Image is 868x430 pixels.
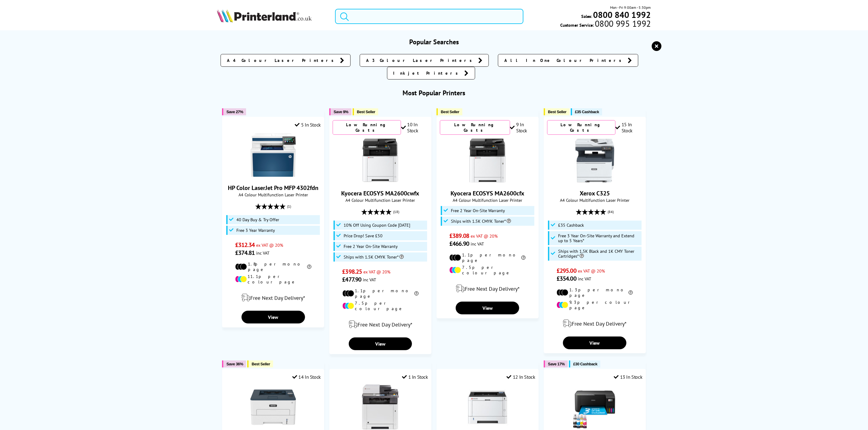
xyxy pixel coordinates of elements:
[334,110,348,114] span: Save 9%
[353,108,379,115] button: Best Seller
[344,255,404,259] span: Ships with 1.5K CMYK Toner*
[363,277,376,283] span: inc VAT
[342,300,419,311] li: 7.5p per colour page
[451,189,524,197] a: Kyocera ECOSYS MA2600cfx
[449,240,469,248] span: £466.90
[451,219,511,224] span: Ships with 1.5K CMYK Toner*
[329,108,351,115] button: Save 9%
[333,197,428,203] span: A4 Colour Multifunction Laser Printer
[217,38,651,46] h3: Popular Searches
[235,274,311,285] li: 11.1p per colour page
[226,110,243,114] span: Save 27%
[575,110,599,114] span: £35 Cashback
[572,138,618,183] img: Xerox C325
[344,223,410,228] span: 10% Off Using Coupon Code [DATE]
[465,384,510,430] img: Kyocera ECOSYS PA4000x
[498,54,638,67] a: All In One Colour Printers
[236,228,275,233] span: Free 3 Year Warranty
[507,374,535,380] div: 12 In Stock
[235,249,255,257] span: £374.81
[358,178,403,185] a: Kyocera ECOSYS MA2600cwfx
[393,206,400,218] span: (18)
[342,268,362,276] span: £398.25
[558,233,640,243] span: Free 3 Year On-Site Warranty and Extend up to 5 Years*
[256,242,283,248] span: ex VAT @ 20%
[449,232,469,240] span: £389.08
[608,206,614,218] span: (84)
[572,384,618,430] img: Epson EcoTank ET-2862
[580,189,610,197] a: Xerox C325
[573,362,597,366] span: £30 Cashback
[465,138,510,183] img: Kyocera ECOSYS MA2600cfx
[250,173,296,179] a: HP Color LaserJet Pro MFP 4302fdn
[226,362,243,366] span: Save 36%
[292,374,321,380] div: 14 In Stock
[557,287,633,298] li: 1.3p per mono page
[465,178,510,185] a: Kyocera ECOSYS MA2600cfx
[393,70,461,76] span: Inkjet Printers
[333,316,428,333] div: modal_delivery
[295,122,321,128] div: 5 In Stock
[592,12,651,18] a: 0800 840 1992
[335,9,523,24] input: Search produ
[440,280,535,297] div: modal_delivery
[614,374,642,380] div: 13 In Stock
[510,121,535,134] div: 9 In Stock
[504,57,625,63] span: All In One Colour Printers
[578,268,605,274] span: ex VAT @ 20%
[557,275,576,283] span: £354.00
[217,89,651,97] h3: Most Popular Printers
[287,201,291,212] span: (1)
[363,269,390,275] span: ex VAT @ 20%
[250,384,296,430] img: Xerox B230
[225,192,321,198] span: A4 Colour Multifunction Laser Printer
[217,9,312,22] img: Printerland Logo
[616,121,643,134] div: 15 In Stock
[441,110,459,114] span: Best Seller
[366,57,475,63] span: A3 Colour Laser Printers
[349,337,412,350] a: View
[560,21,651,28] span: Customer Service:
[342,276,362,283] span: £477.90
[236,217,279,222] span: 40 Day Buy & Try Offer
[437,108,462,115] button: Best Seller
[235,261,311,272] li: 1.8p per mono page
[557,300,633,310] li: 9.3p per colour page
[547,120,616,135] div: Low Running Costs
[547,315,643,332] div: modal_delivery
[227,57,337,63] span: A4 Colour Laser Printers
[548,362,565,366] span: Save 17%
[451,208,505,213] span: Free 2 Year On-Site Warranty
[221,54,351,67] a: A4 Colour Laser Printers
[242,311,305,323] a: View
[402,374,428,380] div: 1 In Stock
[558,223,584,228] span: £35 Cashback
[252,362,270,366] span: Best Seller
[582,13,592,19] span: Sales:
[333,120,401,135] div: Low Running Costs
[593,9,651,20] b: 0800 840 1992
[563,337,626,349] a: View
[544,108,570,115] button: Best Seller
[471,241,484,247] span: inc VAT
[342,288,419,299] li: 1.1p per mono page
[225,289,321,306] div: modal_delivery
[572,178,618,185] a: Xerox C325
[222,361,246,367] button: Save 36%
[578,276,591,282] span: inc VAT
[401,121,428,134] div: 10 In Stock
[569,361,600,367] button: £30 Cashback
[610,5,651,10] span: Mon - Fri 9:00am - 5:30pm
[344,244,398,249] span: Free 2 Year On-Site Warranty
[358,138,403,183] img: Kyocera ECOSYS MA2600cwfx
[594,21,651,26] span: 0800 995 1992
[387,67,475,80] a: Inkjet Printers
[222,108,246,115] button: Save 27%
[341,189,420,197] a: Kyocera ECOSYS MA2600cwfx
[449,252,526,263] li: 1.1p per mono page
[440,120,510,135] div: Low Running Costs
[548,110,567,114] span: Best Seller
[344,233,383,238] span: Price Drop! Save £50
[247,361,273,367] button: Best Seller
[558,249,640,259] span: Ships with 1.5K Black and 1K CMY Toner Cartridges*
